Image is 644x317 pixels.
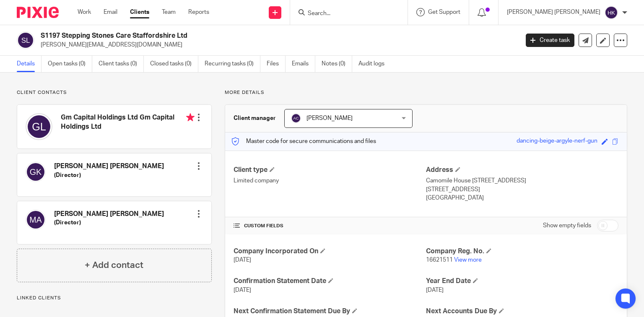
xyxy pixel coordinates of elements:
[26,162,46,182] img: svg%3E
[48,56,92,72] a: Open tasks (0)
[61,113,195,131] h4: Gm Capital Holdings Ltd Gm Capital Holdings Ltd
[426,257,453,263] span: 16621511
[231,137,376,146] p: Master code for secure communications and files
[267,56,286,72] a: Files
[26,210,46,230] img: svg%3E
[54,210,164,218] h4: [PERSON_NAME] [PERSON_NAME]
[292,56,315,72] a: Emails
[41,31,419,40] h2: S1197 Stepping Stones Care Staffordshire Ltd
[307,10,382,18] input: Search
[426,247,618,256] h4: Company Reg. No.
[130,8,149,16] a: Clients
[17,56,42,72] a: Details
[54,162,164,171] h4: [PERSON_NAME] [PERSON_NAME]
[78,8,91,16] a: Work
[17,7,59,18] img: Pixie
[426,287,444,293] span: [DATE]
[104,8,117,16] a: Email
[186,113,195,122] i: Primary
[426,307,618,316] h4: Next Accounts Due By
[291,113,301,123] img: svg%3E
[543,221,591,230] label: Show empty fields
[150,56,198,72] a: Closed tasks (0)
[54,171,164,179] h5: (Director)
[507,8,600,16] p: [PERSON_NAME] [PERSON_NAME]
[234,114,276,122] h3: Client manager
[162,8,176,16] a: Team
[205,56,260,72] a: Recurring tasks (0)
[306,115,353,121] span: [PERSON_NAME]
[234,257,251,263] span: [DATE]
[428,9,460,15] span: Get Support
[99,56,144,72] a: Client tasks (0)
[426,194,618,202] p: [GEOGRAPHIC_DATA]
[85,259,143,272] h4: + Add contact
[188,8,209,16] a: Reports
[358,56,391,72] a: Audit logs
[605,6,618,19] img: svg%3E
[41,41,513,49] p: [PERSON_NAME][EMAIL_ADDRESS][DOMAIN_NAME]
[426,185,618,194] p: [STREET_ADDRESS]
[526,34,574,47] a: Create task
[17,295,212,301] p: Linked clients
[234,223,426,229] h4: CUSTOM FIELDS
[234,247,426,256] h4: Company Incorporated On
[322,56,352,72] a: Notes (0)
[17,89,212,96] p: Client contacts
[234,166,426,174] h4: Client type
[26,113,52,140] img: svg%3E
[234,307,426,316] h4: Next Confirmation Statement Due By
[54,218,164,227] h5: (Director)
[225,89,627,96] p: More details
[517,137,597,146] div: dancing-beige-argyle-nerf-gun
[426,166,618,174] h4: Address
[17,31,34,49] img: svg%3E
[426,177,618,185] p: Camomile House [STREET_ADDRESS]
[234,287,251,293] span: [DATE]
[234,277,426,286] h4: Confirmation Statement Date
[234,177,426,185] p: Limited company
[426,277,618,286] h4: Year End Date
[454,257,482,263] a: View more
